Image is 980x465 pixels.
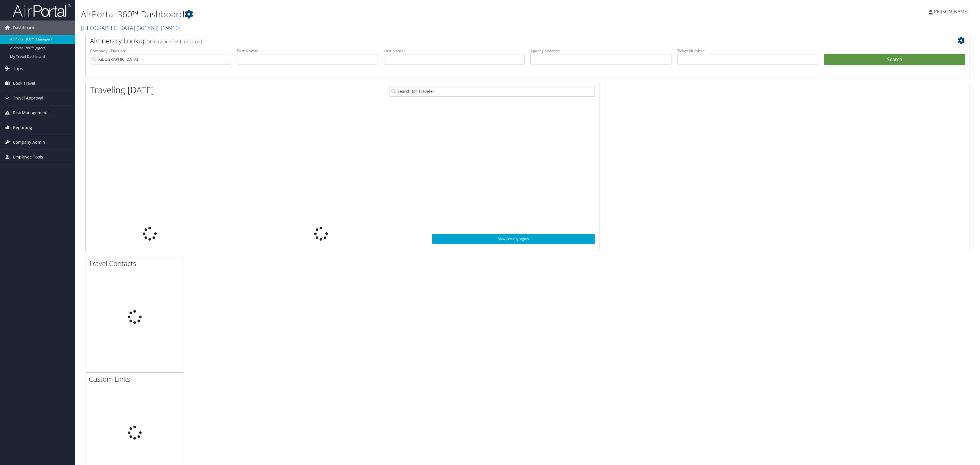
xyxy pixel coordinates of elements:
span: ( 301563 ) [136,24,158,32]
label: First Name: [237,48,378,54]
img: airportal-logo.png [13,4,71,17]
span: Employee Tools [13,150,43,164]
span: Reporting [13,120,32,135]
label: Last Name: [384,48,525,54]
h2: Travel Contacts [89,259,184,268]
a: [GEOGRAPHIC_DATA] [81,24,180,32]
label: Ticket Number: [677,48,818,54]
span: Company Admin [13,135,45,150]
span: , [ 39910 ] [158,24,180,32]
a: View SecurityLogic® [432,234,595,244]
h1: AirPortal 360™ Dashboard [81,8,676,20]
input: Search for Traveler [390,86,595,97]
span: Risk Management [13,106,48,120]
span: Trips [13,61,23,76]
span: Book Travel [13,76,35,91]
span: Travel Approval [13,91,43,105]
button: Search [824,54,965,65]
span: (at least one field required) [147,38,202,45]
label: Company - Division: [90,48,231,54]
h1: Traveling [DATE] [90,84,154,96]
span: Dashboards [13,21,36,35]
h2: Airtinerary Lookup [90,36,892,46]
span: [PERSON_NAME] [933,8,968,15]
a: [PERSON_NAME] [929,3,974,20]
label: Agency Locator: [530,48,671,54]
